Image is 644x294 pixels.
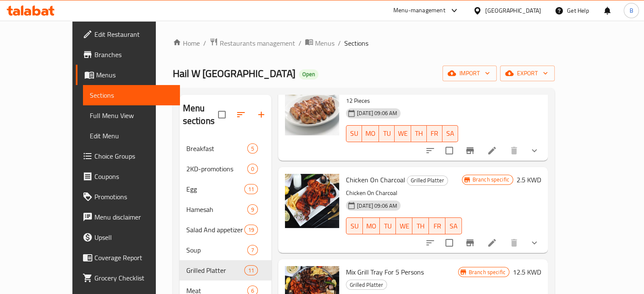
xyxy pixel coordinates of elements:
[430,127,439,140] span: FR
[94,49,173,60] span: Branches
[504,233,524,253] button: delete
[183,102,218,127] h2: Menu sections
[529,146,539,156] svg: Show Choices
[248,206,257,214] span: 9
[94,151,173,161] span: Choice Groups
[180,240,272,260] div: Soup7
[285,174,339,228] img: Chicken On Charcoal
[432,220,442,232] span: FR
[411,125,427,142] button: TH
[362,125,379,142] button: MO
[247,204,258,214] div: items
[420,233,440,253] button: sort-choices
[186,265,244,275] span: Grilled Platter
[76,187,180,207] a: Promotions
[299,69,318,80] div: Open
[354,109,401,117] span: [DATE] 09:06 AM
[83,105,180,126] a: Full Menu View
[94,171,173,181] span: Coupons
[76,227,180,247] a: Upsell
[363,217,380,234] button: MO
[231,104,251,125] span: Sort sections
[245,267,257,275] span: 11
[442,66,497,81] button: import
[407,176,448,185] span: Grilled Platter
[487,146,497,156] a: Edit menu item
[251,104,271,125] button: Add section
[299,38,301,48] li: /
[524,233,544,253] button: show more
[186,164,247,174] span: 2KD-promotions
[485,6,541,15] div: [GEOGRAPHIC_DATA]
[415,127,423,140] span: TH
[186,143,247,154] span: Breakfast
[244,265,258,275] div: items
[173,38,555,49] nav: breadcrumb
[285,81,339,135] img: Grilled Chicken Wings
[529,238,539,248] svg: Show Choices
[420,140,440,161] button: sort-choices
[186,184,244,194] span: Egg
[366,220,376,232] span: MO
[379,125,395,142] button: TU
[186,245,247,255] div: Soup
[90,90,173,100] span: Sections
[445,217,462,234] button: SA
[76,247,180,268] a: Coverage Report
[76,268,180,288] a: Grocery Checklist
[346,96,458,106] p: 12 Pieces
[500,66,555,81] button: export
[94,253,173,263] span: Coverage Report
[524,140,544,161] button: show more
[76,207,180,227] a: Menu disclaimer
[94,212,173,222] span: Menu disclaimer
[469,176,513,184] span: Branch specific
[442,125,458,142] button: SA
[210,38,295,49] a: Restaurants management
[416,220,426,232] span: TH
[180,138,272,159] div: Breakfast5
[346,266,424,278] span: Mix Grill Tray For 5 Persons
[180,159,272,179] div: 2KD-promotions0
[83,85,180,105] a: Sections
[346,125,362,142] button: SU
[449,220,459,232] span: SA
[94,29,173,39] span: Edit Restaurant
[449,68,490,79] span: import
[338,38,341,48] li: /
[299,71,318,78] span: Open
[465,268,509,276] span: Branch specific
[248,145,257,153] span: 5
[407,176,448,186] div: Grilled Platter
[517,174,541,186] h6: 2.5 KWD
[245,226,257,234] span: 19
[346,280,387,290] div: Grilled Platter
[248,165,257,173] span: 0
[412,217,429,234] button: TH
[346,280,387,290] span: Grilled Platter
[440,234,458,252] span: Select to update
[186,225,244,235] div: Salad And appetizer
[76,44,180,65] a: Branches
[440,142,458,159] span: Select to update
[76,146,180,166] a: Choice Groups
[315,38,334,48] span: Menus
[244,184,258,194] div: items
[94,192,173,202] span: Promotions
[245,185,257,193] span: 11
[213,106,231,124] span: Select all sections
[513,266,541,278] h6: 12.5 KWD
[393,5,445,16] div: Menu-management
[247,245,258,255] div: items
[399,220,409,232] span: WE
[350,127,359,140] span: SU
[487,238,497,248] a: Edit menu item
[90,131,173,141] span: Edit Menu
[344,38,368,48] span: Sections
[94,273,173,283] span: Grocery Checklist
[173,38,200,48] a: Home
[83,126,180,146] a: Edit Menu
[354,202,401,210] span: [DATE] 09:06 AM
[460,233,480,253] button: Branch-specific-item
